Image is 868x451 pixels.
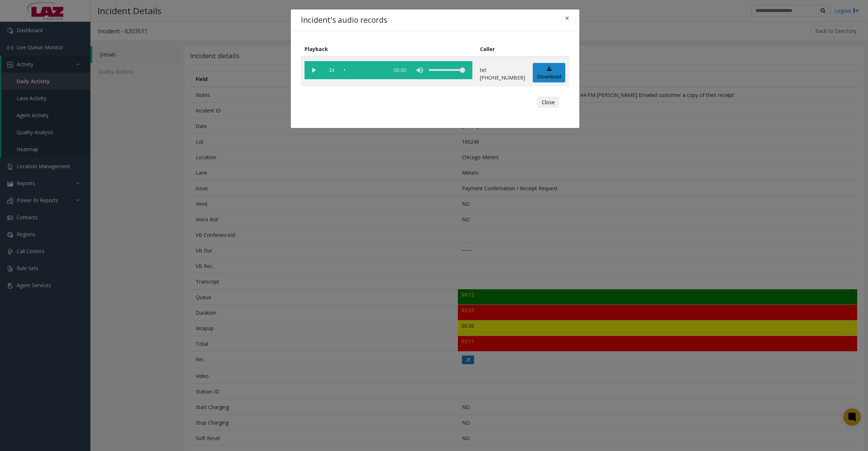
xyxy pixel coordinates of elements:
[344,61,386,79] div: scrub bar
[323,61,341,79] span: playback speed button
[301,14,387,26] h4: Incident's audio records
[565,13,569,23] span: ×
[533,63,565,83] a: Download
[480,66,525,81] p: tel:[PHONE_NUMBER]
[301,41,476,57] th: Playback
[560,9,574,27] button: Close
[476,41,529,57] th: Caller
[537,97,559,108] button: Close
[429,61,465,79] div: volume level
